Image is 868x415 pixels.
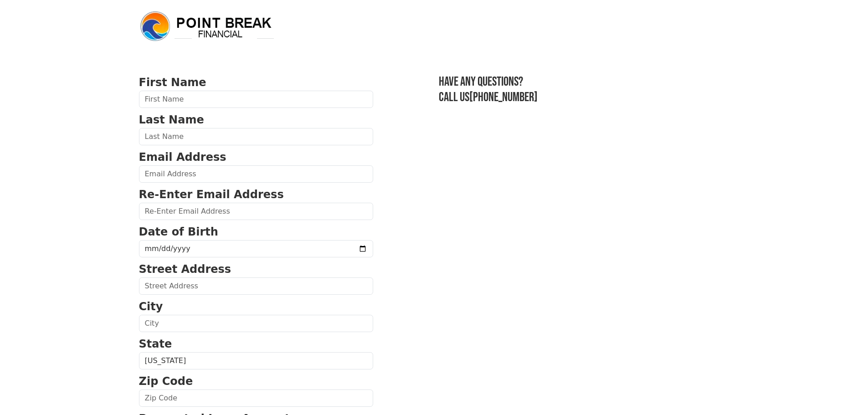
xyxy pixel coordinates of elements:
a: [PHONE_NUMBER] [469,90,538,105]
strong: City [139,300,163,313]
strong: Re-Enter Email Address [139,188,284,201]
img: logo.png [139,10,276,43]
input: City [139,315,373,332]
input: First Name [139,91,373,108]
input: Last Name [139,128,373,145]
input: Re-Enter Email Address [139,203,373,220]
strong: Last Name [139,113,204,126]
h3: Call us [439,90,729,105]
strong: Date of Birth [139,225,218,238]
strong: Zip Code [139,375,193,388]
strong: First Name [139,76,206,89]
input: Street Address [139,277,373,295]
strong: Email Address [139,151,226,164]
input: Email Address [139,165,373,183]
strong: State [139,338,172,350]
h3: Have any questions? [439,74,729,90]
strong: Street Address [139,263,231,276]
input: Zip Code [139,389,373,407]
